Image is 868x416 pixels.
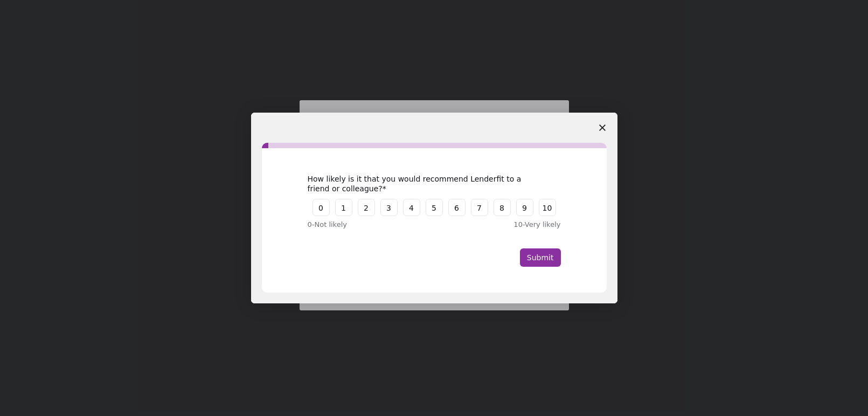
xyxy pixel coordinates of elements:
button: 8 [494,199,511,216]
div: How likely is it that you would recommend Lenderfit to a friend or colleague? [308,174,545,193]
button: Submit [520,248,561,267]
button: 9 [516,199,533,216]
div: 10 - Very likely [464,219,561,230]
button: 4 [403,199,420,216]
button: 3 [380,199,398,216]
div: 0 - Not likely [308,219,405,230]
button: 1 [335,199,352,216]
button: 0 [313,199,330,216]
span: Close survey [587,113,617,143]
button: 10 [539,199,556,216]
button: 7 [471,199,488,216]
button: 6 [448,199,466,216]
button: 2 [358,199,375,216]
button: 5 [426,199,443,216]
